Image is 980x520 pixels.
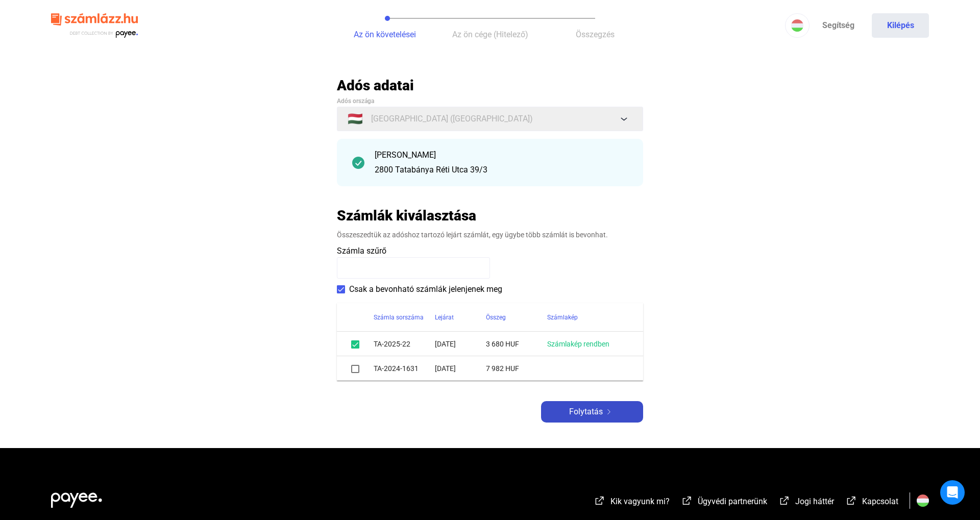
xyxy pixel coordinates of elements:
div: Összeg [486,311,547,324]
span: Az ön cége (Hitelező) [452,30,528,39]
span: Csak a bevonható számlák jelenjenek meg [349,283,502,295]
img: checkmark-darker-green-circle [352,157,364,169]
button: Kilépés [872,13,929,38]
span: Számla szűrő [337,246,386,256]
img: szamlazzhu-logo [51,9,138,42]
img: external-link-white [845,496,857,506]
td: [DATE] [435,356,486,381]
td: 7 982 HUF [486,356,547,381]
div: Összeg [486,311,506,324]
div: [PERSON_NAME] [375,149,628,161]
img: arrow-right-white [603,409,615,414]
td: 3 680 HUF [486,332,547,356]
span: Adós országa [337,97,374,105]
div: Számla sorszáma [374,311,435,324]
a: external-link-whiteJogi háttér [778,498,834,508]
img: HU [791,19,803,32]
button: Folytatásarrow-right-white [541,401,643,423]
a: Segítség [810,13,867,38]
h2: Számlák kiválasztása [337,207,476,225]
button: 🇭🇺[GEOGRAPHIC_DATA] ([GEOGRAPHIC_DATA]) [337,107,643,131]
div: 2800 Tatabánya Réti Utca 39/3 [375,164,628,176]
div: Számlakép [547,311,578,324]
div: Számlakép [547,311,631,324]
span: 🇭🇺 [348,113,363,125]
a: external-link-whiteKapcsolat [845,498,898,508]
img: external-link-white [681,496,693,506]
td: TA-2024-1631 [374,356,435,381]
span: Ügyvédi partnerünk [698,497,767,506]
div: Lejárat [435,311,486,324]
span: [GEOGRAPHIC_DATA] ([GEOGRAPHIC_DATA]) [371,113,533,125]
td: TA-2025-22 [374,332,435,356]
span: Összegzés [576,30,615,39]
img: white-payee-white-dot.svg [51,487,102,508]
button: HU [785,13,810,38]
div: Lejárat [435,311,454,324]
span: Folytatás [569,406,603,418]
span: Az ön követelései [354,30,416,39]
span: Jogi háttér [795,497,834,506]
a: Számlakép rendben [547,340,609,348]
span: Kik vagyunk mi? [610,497,670,506]
div: Open Intercom Messenger [940,480,965,505]
a: external-link-whiteKik vagyunk mi? [594,498,670,508]
span: Kapcsolat [862,497,898,506]
div: Számla sorszáma [374,311,424,324]
img: HU.svg [917,494,929,507]
div: Összeszedtük az adóshoz tartozó lejárt számlát, egy ügybe több számlát is bevonhat. [337,230,643,240]
img: external-link-white [594,496,606,506]
h2: Adós adatai [337,77,643,94]
a: external-link-whiteÜgyvédi partnerünk [681,498,767,508]
td: [DATE] [435,332,486,356]
img: external-link-white [778,496,791,506]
